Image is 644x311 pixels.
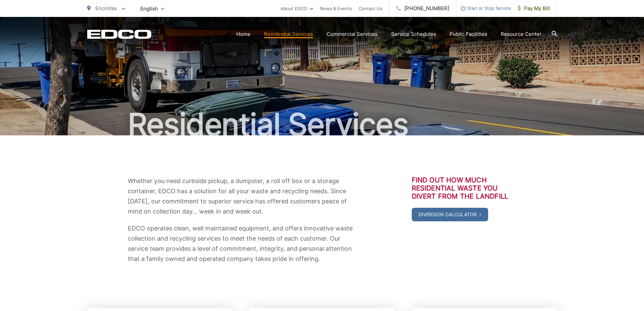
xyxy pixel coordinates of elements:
h1: Residential Services [87,108,557,141]
a: Diversion Calculator [412,208,488,221]
a: Resource Center [501,30,542,38]
a: Contact Us [359,4,382,13]
a: Public Facilities [450,30,487,38]
a: News & Events [320,4,352,13]
span: Pay My Bill [518,4,550,13]
p: Whether you need curbside pickup, a dumpster, a roll off box or a storage container, EDCO has a s... [128,176,354,217]
a: About EDCO [281,4,313,13]
p: EDCO operates clean, well maintained equipment, and offers innovative waste collection and recycl... [128,223,354,264]
span: Encinitas [95,5,117,12]
a: Commercial Services [327,30,378,38]
h3: Find out how much residential waste you divert from the landfill [412,176,517,200]
a: EDCD logo. Return to the homepage. [87,29,151,39]
span: English [135,3,169,15]
a: Service Schedules [391,30,436,38]
a: Residential Services [264,30,313,38]
a: Home [236,30,251,38]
